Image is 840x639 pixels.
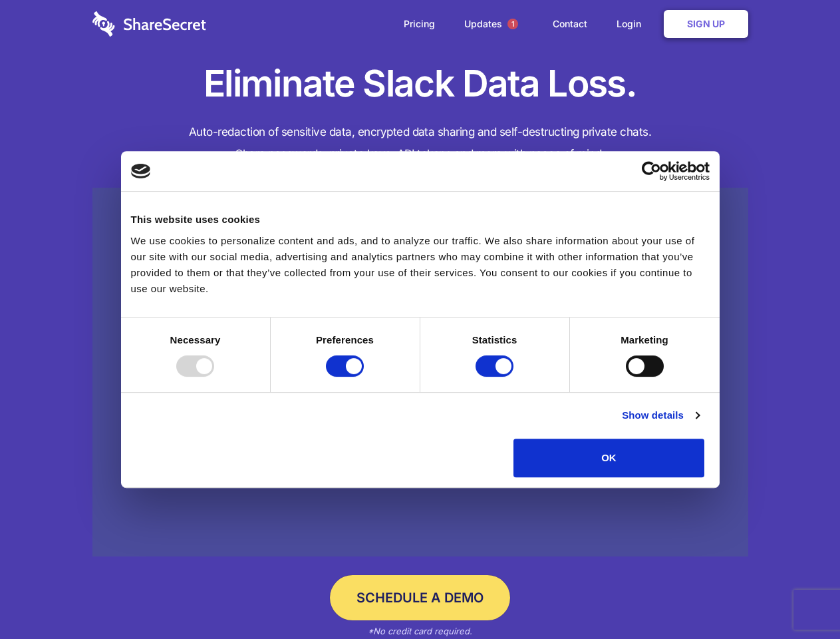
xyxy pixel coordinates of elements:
h1: Eliminate Slack Data Loss. [92,60,748,108]
a: Sign Up [664,10,748,38]
div: This website uses cookies [131,212,710,228]
strong: Preferences [316,334,374,345]
img: logo-wordmark-white-trans-d4663122ce5f474addd5e946df7df03e33cb6a1c49d2221995e7729f52c070b2.svg [92,11,206,37]
strong: Marketing [621,334,668,345]
a: Contact [539,3,601,45]
strong: Necessary [170,334,221,345]
a: Schedule a Demo [330,575,510,620]
div: We use cookies to personalize content and ads, and to analyze our traffic. We also share informat... [131,233,710,297]
a: Wistia video thumbnail [92,188,748,557]
button: OK [513,439,704,477]
img: logo [131,164,151,178]
a: Pricing [390,3,448,45]
h4: Auto-redaction of sensitive data, encrypted data sharing and self-destructing private chats. Shar... [92,121,748,165]
a: Login [603,3,661,45]
a: Usercentrics Cookiebot - opens in a new window [593,161,710,181]
span: 1 [507,19,518,29]
a: Show details [622,407,699,423]
em: *No credit card required. [368,626,472,636]
strong: Statistics [472,334,517,345]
